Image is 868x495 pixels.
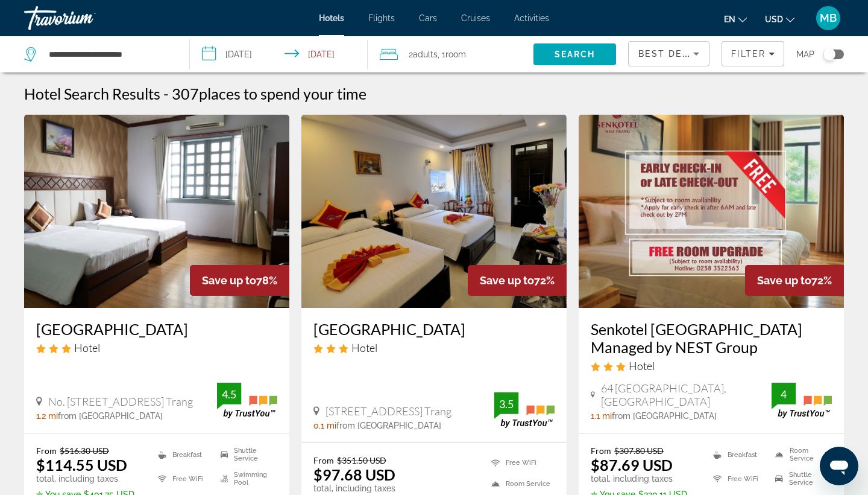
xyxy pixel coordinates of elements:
[629,359,655,372] span: Hotel
[313,341,555,354] div: 3 star Hotel
[152,445,215,464] li: Breakfast
[820,12,837,24] span: MB
[368,13,395,23] a: Flights
[494,392,555,428] img: TrustYou guest rating badge
[217,387,241,401] div: 4.5
[614,445,664,456] del: $307.80 USD
[48,45,171,63] input: Search hotel destination
[494,397,518,411] div: 3.5
[313,320,555,338] a: [GEOGRAPHIC_DATA]
[36,445,57,456] span: From
[368,36,533,72] button: Travelers: 2 adults, 0 children
[638,46,699,61] mat-select: Sort by
[24,115,289,308] img: Rembrandt Hotel Nha Trang
[336,421,441,430] span: from [GEOGRAPHIC_DATA]
[707,445,770,464] li: Breakfast
[24,2,145,34] a: Travorium
[533,43,616,65] button: Search
[413,49,438,59] span: Adults
[724,14,735,24] span: en
[722,41,784,66] button: Filters
[36,474,143,484] p: total, including taxes
[591,411,612,421] span: 1.1 mi
[313,465,395,484] ins: $97.68 USD
[820,447,858,485] iframe: Кнопка запуска окна обмена сообщениями
[313,455,334,465] span: From
[757,274,811,287] span: Save up to
[24,85,160,103] h1: Hotel Search Results
[215,470,277,488] li: Swimming Pool
[409,46,438,63] span: 2
[445,49,466,59] span: Room
[591,320,832,356] a: Senkotel [GEOGRAPHIC_DATA] Managed by NEST Group
[707,470,770,488] li: Free WiFi
[591,445,611,456] span: From
[36,411,58,421] span: 1.2 mi
[814,49,844,60] button: Toggle map
[301,115,567,308] img: Full House Hotel
[313,421,336,430] span: 0.1 mi
[36,320,277,338] a: [GEOGRAPHIC_DATA]
[772,383,832,418] img: TrustYou guest rating badge
[163,85,169,103] span: -
[419,13,437,23] a: Cars
[485,476,555,491] li: Room Service
[461,13,490,23] a: Cruises
[468,265,567,296] div: 72%
[215,445,277,464] li: Shuttle Service
[74,341,100,354] span: Hotel
[514,13,549,23] a: Activities
[438,46,466,63] span: , 1
[601,382,772,408] span: 64 [GEOGRAPHIC_DATA], [GEOGRAPHIC_DATA]
[591,456,673,474] ins: $87.69 USD
[765,14,783,24] span: USD
[480,274,534,287] span: Save up to
[555,49,596,59] span: Search
[745,265,844,296] div: 72%
[190,265,289,296] div: 78%
[199,85,366,103] span: places to spend your time
[48,395,193,408] span: No. [STREET_ADDRESS] Trang
[313,484,432,493] p: total, including taxes
[772,387,796,401] div: 4
[591,474,698,484] p: total, including taxes
[591,359,832,372] div: 3 star Hotel
[337,455,386,465] del: $351.50 USD
[319,13,344,23] a: Hotels
[190,36,368,72] button: Select check in and out date
[638,49,701,59] span: Best Deals
[765,10,794,28] button: Change currency
[217,383,277,418] img: TrustYou guest rating badge
[172,85,366,103] h2: 307
[796,46,814,63] span: Map
[769,445,832,464] li: Room Service
[769,470,832,488] li: Shuttle Service
[36,456,127,474] ins: $114.55 USD
[813,5,844,31] button: User Menu
[36,341,277,354] div: 3 star Hotel
[724,10,747,28] button: Change language
[202,274,256,287] span: Save up to
[325,404,451,418] span: [STREET_ADDRESS] Trang
[731,49,766,59] span: Filter
[485,455,555,470] li: Free WiFi
[612,411,717,421] span: from [GEOGRAPHIC_DATA]
[58,411,163,421] span: from [GEOGRAPHIC_DATA]
[60,445,109,456] del: $516.30 USD
[351,341,377,354] span: Hotel
[152,470,215,488] li: Free WiFi
[579,115,844,308] img: Senkotel Nha Trang Managed by NEST Group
